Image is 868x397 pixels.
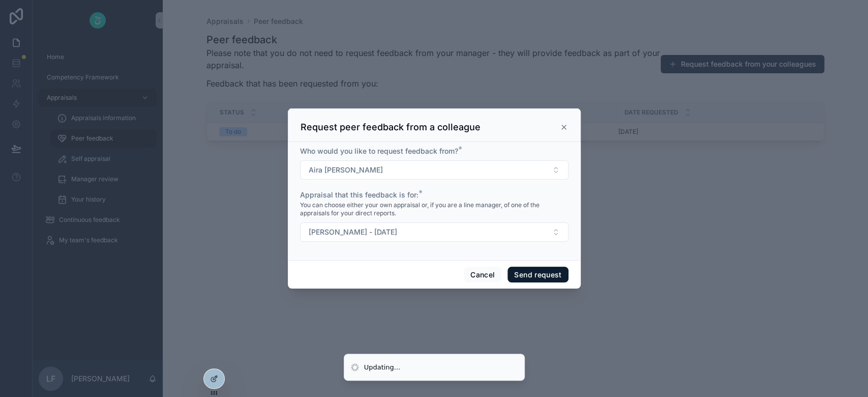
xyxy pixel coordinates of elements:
[309,227,397,237] span: [PERSON_NAME] - [DATE]
[309,165,383,175] span: Aira [PERSON_NAME]
[464,267,501,283] button: Cancel
[301,121,481,133] h3: Request peer feedback from a colleague
[364,362,401,373] div: Updating...
[300,147,458,155] span: Who would you like to request feedback from?
[300,190,418,199] span: Appraisal that this feedback is for:
[300,160,568,180] button: Select Button
[300,222,568,242] button: Select Button
[507,267,568,283] button: Send request
[300,201,568,217] span: You can choose either your own appraisal or, if you are a line manager, of one of the appraisals ...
